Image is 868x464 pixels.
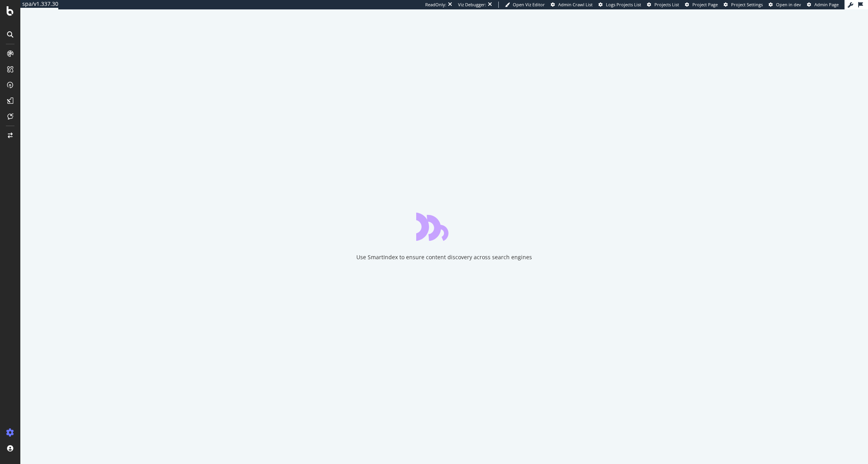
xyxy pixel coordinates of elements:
a: Open Viz Editor [505,2,545,8]
a: Open in dev [769,2,801,8]
span: Project Settings [731,2,763,7]
span: Admin Page [814,2,839,7]
span: Admin Crawl List [558,2,593,7]
div: ReadOnly: [425,2,446,8]
a: Admin Crawl List [551,2,593,8]
div: animation [416,213,473,241]
a: Project Page [685,2,718,8]
span: Logs Projects List [606,2,641,7]
div: Viz Debugger: [458,2,486,8]
span: Open in dev [776,2,801,7]
div: Use SmartIndex to ensure content discovery across search engines [356,253,532,261]
a: Admin Page [807,2,839,8]
a: Project Settings [724,2,763,8]
span: Open Viz Editor [513,2,545,7]
a: Projects List [647,2,679,8]
a: Logs Projects List [598,2,641,8]
span: Projects List [654,2,679,7]
span: Project Page [692,2,718,7]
